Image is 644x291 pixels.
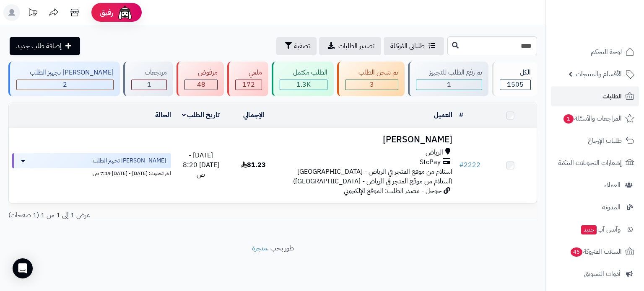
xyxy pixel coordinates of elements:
[345,80,398,90] div: 3
[580,224,621,235] span: وآتس آب
[12,168,171,177] div: اخر تحديث: [DATE] - [DATE] 7:19 ص
[319,37,381,55] a: تصدير الطلبات
[13,258,33,278] div: Open Intercom Messenger
[10,37,80,55] a: إضافة طلب جديد
[406,62,490,96] a: تم رفع الطلب للتجهيز 1
[185,80,217,90] div: 48
[280,80,327,90] div: 1278
[459,110,463,120] a: #
[551,42,639,62] a: لوحة التحكم
[581,225,597,234] span: جديد
[551,86,639,106] a: الطلبات
[420,157,441,167] span: StcPay
[563,114,574,124] span: 1
[507,80,524,90] span: 1505
[132,80,166,90] div: 1
[241,160,266,170] span: 81.23
[296,80,311,90] span: 1.3K
[558,157,622,169] span: إشعارات التحويلات البنكية
[294,41,310,51] span: تصفية
[591,46,622,58] span: لوحة التحكم
[551,242,639,262] a: السلات المتروكة45
[276,37,317,55] button: تصفية
[16,68,114,77] div: [PERSON_NAME] تجهيز الطلب
[7,62,122,96] a: [PERSON_NAME] تجهيز الطلب 2
[426,148,443,157] span: الرياض
[571,247,582,257] span: 45
[584,268,621,280] span: أدوات التسويق
[602,90,622,102] span: الطلبات
[122,62,175,96] a: مرتجعات 1
[459,160,464,170] span: #
[344,186,441,196] span: جوجل - مصدر الطلب: الموقع الإلكتروني
[551,153,639,173] a: إشعارات التحويلات البنكية
[293,167,452,186] span: استلام من موقع المتجر في الرياض - [GEOGRAPHIC_DATA] (استلام من موقع المتجر في الرياض - [GEOGRAPHI...
[155,110,171,120] a: الحالة
[147,80,151,90] span: 1
[434,110,452,120] a: العميل
[345,68,398,77] div: تم شحن الطلب
[335,62,406,96] a: تم شحن الطلب 3
[17,80,113,90] div: 2
[16,41,62,51] span: إضافة طلب جديد
[175,62,226,96] a: مرفوض 48
[131,68,167,77] div: مرتجعات
[416,68,482,77] div: تم رفع الطلب للتجهيز
[283,135,452,144] h3: [PERSON_NAME]
[22,4,43,23] a: تحديثات المنصة
[551,108,639,129] a: المراجعات والأسئلة1
[576,68,622,80] span: الأقسام والمنتجات
[551,264,639,284] a: أدوات التسويق
[235,68,262,77] div: ملغي
[182,110,220,120] a: تاريخ الطلب
[602,201,621,213] span: المدونة
[93,157,166,165] span: [PERSON_NAME] تجهيز الطلب
[100,8,113,18] span: رفيق
[280,68,327,77] div: الطلب مكتمل
[370,80,374,90] span: 3
[500,68,531,77] div: الكل
[447,80,451,90] span: 1
[563,113,622,124] span: المراجعات والأسئلة
[551,175,639,195] a: العملاء
[551,131,639,151] a: طلبات الإرجاع
[252,243,267,253] a: متجرة
[490,62,539,96] a: الكل1505
[183,150,219,180] span: [DATE] - [DATE] 8:20 ص
[242,80,255,90] span: 172
[197,80,205,90] span: 48
[270,62,335,96] a: الطلب مكتمل 1.3K
[416,80,482,90] div: 1
[459,160,480,170] a: #2222
[236,80,262,90] div: 172
[184,68,218,77] div: مرفوض
[390,41,425,51] span: طلباتي المُوكلة
[2,211,273,220] div: عرض 1 إلى 1 من 1 (1 صفحات)
[243,110,264,120] a: الإجمالي
[117,4,133,21] img: ai-face.png
[551,197,639,217] a: المدونة
[226,62,270,96] a: ملغي 172
[570,246,622,258] span: السلات المتروكة
[604,179,621,191] span: العملاء
[384,37,444,55] a: طلباتي المُوكلة
[588,135,622,147] span: طلبات الإرجاع
[63,80,67,90] span: 2
[551,219,639,239] a: وآتس آبجديد
[338,41,374,51] span: تصدير الطلبات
